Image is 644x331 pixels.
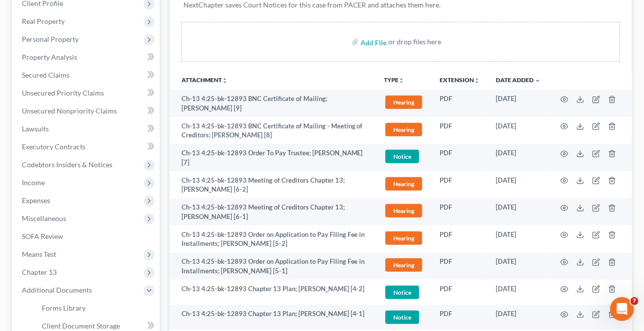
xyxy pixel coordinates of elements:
td: [DATE] [488,199,549,226]
span: Hearing [385,96,422,109]
span: Codebtors Insiders & Notices [22,160,112,169]
span: Hearing [385,204,422,218]
span: Hearing [385,231,422,245]
span: Property Analysis [22,53,77,61]
td: [DATE] [488,144,549,171]
td: PDF [432,280,488,305]
span: Hearing [385,258,422,272]
td: Ch-13 4:25-bk-12893 Chapter 13 Plan; [PERSON_NAME] [4-2] [170,280,376,305]
span: Notice [385,286,419,299]
a: Extensionunfold_more [440,76,480,84]
td: [DATE] [488,117,549,144]
a: Notice [384,284,424,301]
span: Notice [385,150,419,163]
span: Secured Claims [22,71,70,79]
div: or drop files here [388,37,441,47]
span: Hearing [385,123,422,136]
td: [DATE] [488,253,549,280]
span: Forms Library [42,304,86,312]
td: PDF [432,171,488,199]
td: Ch-13 4:25-bk-12893 Meeting of Creditors Chapter 13; [PERSON_NAME] [6-2] [170,171,376,199]
a: Unsecured Nonpriority Claims [14,102,160,120]
i: unfold_more [398,78,404,84]
a: Date Added expand_more [496,76,541,84]
td: Ch-13 4:25-bk-12893 Order on Application to Pay Filing Fee in Installments; [PERSON_NAME] [5-1] [170,253,376,280]
span: Client Document Storage [42,322,120,330]
td: Ch-13 4:25-bk-12893 BNC Certificate of Mailing; [PERSON_NAME] [9] [170,90,376,117]
a: Unsecured Priority Claims [14,84,160,102]
td: Ch-13 4:25-bk-12893 Chapter 13 Plan; [PERSON_NAME] [4-1] [170,305,376,331]
a: Attachmentunfold_more [182,76,228,84]
td: PDF [432,144,488,171]
a: Hearing [384,230,424,246]
i: unfold_more [474,78,480,84]
a: Hearing [384,203,424,219]
span: 7 [631,297,639,305]
td: [DATE] [488,171,549,199]
span: Unsecured Nonpriority Claims [22,107,117,115]
td: [DATE] [488,90,549,117]
span: Hearing [385,177,422,191]
span: Additional Documents [22,286,92,294]
td: [DATE] [488,225,549,253]
span: Income [22,178,45,187]
a: Lawsuits [14,120,160,138]
iframe: Intercom live chat [610,297,634,321]
i: unfold_more [222,78,228,84]
span: Executory Contracts [22,142,86,151]
td: PDF [432,90,488,117]
a: Notice [384,309,424,326]
a: Hearing [384,257,424,273]
a: Hearing [384,121,424,138]
td: PDF [432,117,488,144]
span: Lawsuits [22,124,49,133]
a: Hearing [384,176,424,192]
a: SOFA Review [14,227,160,245]
span: Miscellaneous [22,214,66,222]
span: Personal Property [22,35,79,43]
td: PDF [432,199,488,226]
td: PDF [432,305,488,331]
span: Notice [385,311,419,324]
span: Expenses [22,196,50,205]
i: expand_more [535,78,541,84]
td: [DATE] [488,305,549,331]
a: Secured Claims [14,66,160,84]
button: TYPEunfold_more [384,77,404,84]
td: Ch-13 4:25-bk-12893 Order To Pay Trustee; [PERSON_NAME] [7] [170,144,376,171]
span: Chapter 13 [22,268,57,276]
a: Notice [384,148,424,165]
a: Property Analysis [14,48,160,66]
span: Real Property [22,17,65,25]
span: Unsecured Priority Claims [22,89,104,97]
td: Ch-13 4:25-bk-12893 BNC Certificate of Mailing - Meeting of Creditors; [PERSON_NAME] [8] [170,117,376,144]
td: Ch-13 4:25-bk-12893 Meeting of Creditors Chapter 13; [PERSON_NAME] [6-1] [170,199,376,226]
td: Ch-13 4:25-bk-12893 Order on Application to Pay Filing Fee in Installments; [PERSON_NAME] [5-2] [170,225,376,253]
a: Hearing [384,94,424,110]
td: PDF [432,225,488,253]
a: Executory Contracts [14,138,160,156]
td: [DATE] [488,280,549,305]
span: SOFA Review [22,232,63,240]
a: Forms Library [34,299,160,317]
td: PDF [432,253,488,280]
span: Means Test [22,250,56,258]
